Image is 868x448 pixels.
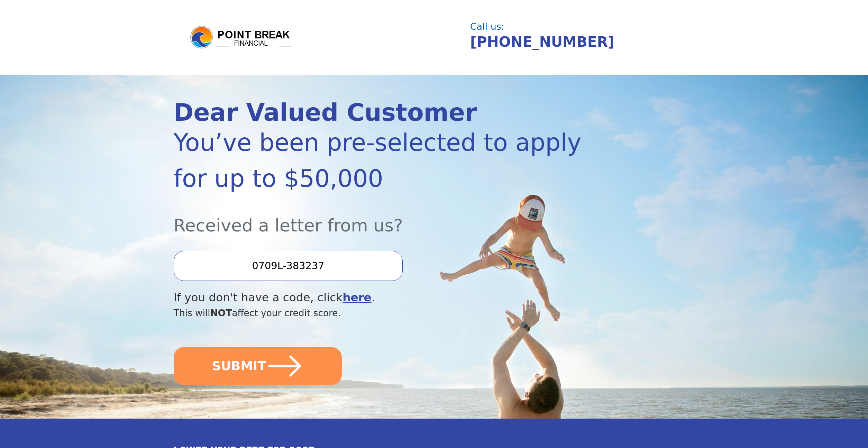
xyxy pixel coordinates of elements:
[470,22,687,31] div: Call us:
[174,306,616,320] div: This will affect your credit score.
[342,291,372,304] a: here
[174,251,403,281] input: Enter your Offer Code:
[470,34,614,50] a: [PHONE_NUMBER]
[174,347,342,385] button: SUBMIT
[174,101,616,125] div: Dear Valued Customer
[189,25,293,50] img: logo.png
[210,308,232,318] span: NOT
[174,289,616,306] div: If you don't have a code, click .
[174,125,616,196] div: You’ve been pre-selected to apply for up to $50,000
[174,196,616,238] div: Received a letter from us?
